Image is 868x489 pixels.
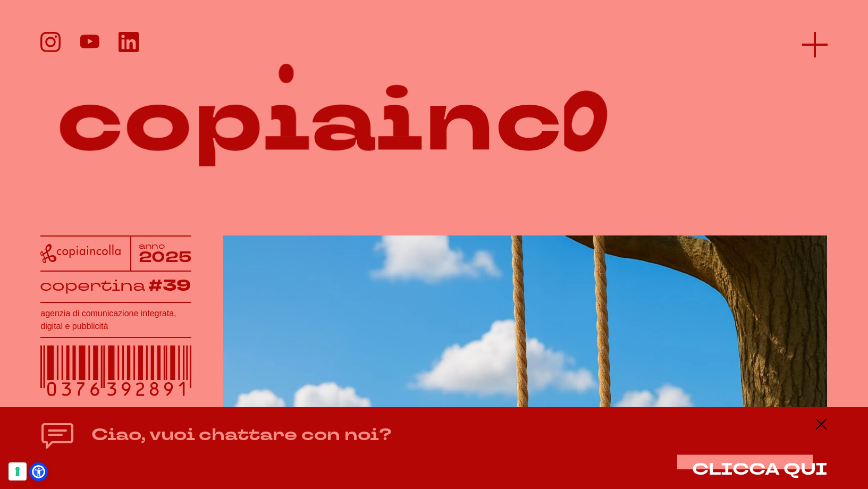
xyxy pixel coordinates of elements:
[40,275,145,296] tspan: copertina
[692,460,828,478] button: CLICCA QUI
[692,458,828,480] span: CLICCA QUI
[148,275,191,298] tspan: #39
[139,247,192,267] tspan: 2025
[139,240,166,251] tspan: anno
[32,465,45,478] a: Open Accessibility Menu
[40,307,191,333] h1: agenzia di comunicazione integrata, digital e pubblicità
[9,462,27,480] button: Le tue preferenze relative al consenso per le tecnologie di tracciamento
[91,423,392,448] h4: Ciao, vuoi chattare con noi?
